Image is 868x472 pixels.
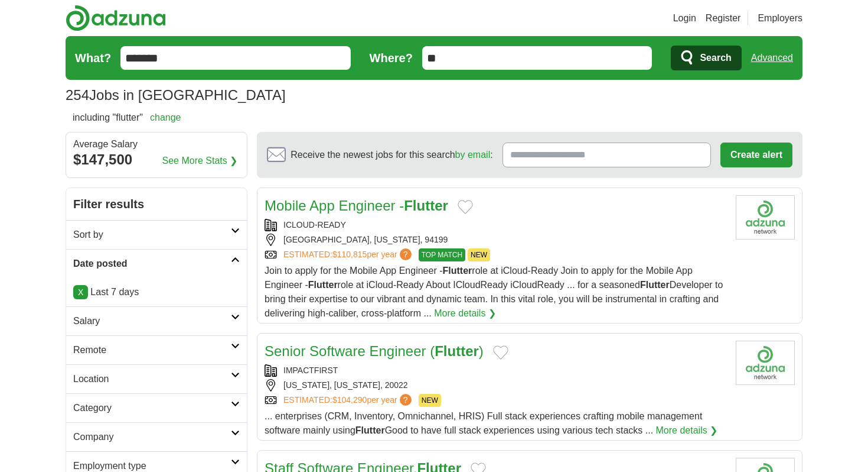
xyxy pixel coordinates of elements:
[332,395,367,405] span: $104,290
[73,228,231,242] h2: Sort by
[265,219,726,231] div: ICLOUD-READY
[736,195,795,240] img: Company logo
[73,430,231,444] h2: Company
[73,314,231,328] h2: Salary
[66,220,247,249] a: Sort by
[434,306,496,321] a: More details ❯
[404,198,448,214] strong: Flutter
[66,87,286,103] h1: Jobs in [GEOGRAPHIC_DATA]
[265,343,484,359] a: Senior Software Engineer (Flutter)
[332,250,367,259] span: $110,815
[291,148,492,162] span: Receive the newest jobs for this search :
[706,11,741,25] a: Register
[458,200,473,214] button: Add to favorite jobs
[66,393,247,422] a: Category
[73,343,231,357] h2: Remote
[283,394,414,407] a: ESTIMATED:$104,290per year?
[419,248,465,261] span: TOP MATCH
[73,285,88,299] a: X
[66,5,166,31] img: Adzuna logo
[66,85,89,106] span: 254
[758,11,802,25] a: Employers
[265,234,726,246] div: [GEOGRAPHIC_DATA], [US_STATE], 94199
[66,306,247,335] a: Salary
[455,150,491,160] a: by email
[265,364,726,377] div: IMPACTFIRST
[355,425,385,435] strong: Flutter
[73,257,231,271] h2: Date posted
[75,49,111,67] label: What?
[435,343,479,359] strong: Flutter
[73,140,240,149] div: Average Salary
[308,280,338,290] strong: Flutter
[73,372,231,386] h2: Location
[400,248,412,260] span: ?
[671,46,741,70] button: Search
[265,379,726,392] div: [US_STATE], [US_STATE], 20022
[370,49,413,67] label: Where?
[400,394,412,406] span: ?
[66,188,247,220] h2: Filter results
[265,198,448,214] a: Mobile App Engineer -Flutter
[73,149,240,170] div: $147,500
[751,46,793,70] a: Advanced
[419,394,441,407] span: NEW
[468,248,490,261] span: NEW
[73,285,240,299] p: Last 7 days
[66,335,247,364] a: Remote
[66,249,247,278] a: Date posted
[66,364,247,393] a: Location
[700,46,731,70] span: Search
[443,266,472,276] strong: Flutter
[265,266,723,318] span: Join to apply for the Mobile App Engineer - role at iCloud-Ready Join to apply for the Mobile App...
[265,411,702,435] span: ... enterprises (CRM, Inventory, Omnichannel, HRIS) Full stack experiences crafting mobile manage...
[73,401,231,415] h2: Category
[493,345,508,360] button: Add to favorite jobs
[673,11,696,25] a: Login
[640,280,670,290] strong: Flutter
[720,143,792,167] button: Create alert
[150,112,181,122] a: change
[66,422,247,451] a: Company
[162,154,238,168] a: See More Stats ❯
[736,341,795,385] img: Company logo
[73,111,181,125] h2: including "flutter"
[283,248,414,261] a: ESTIMATED:$110,815per year?
[656,423,718,438] a: More details ❯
